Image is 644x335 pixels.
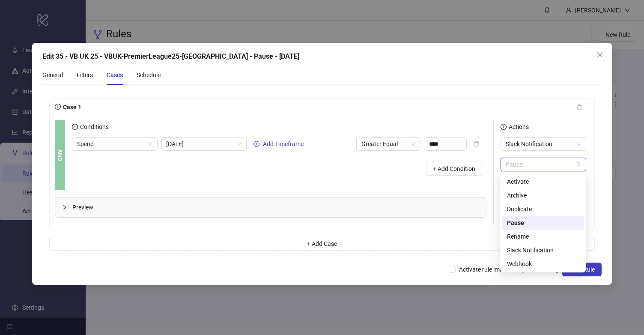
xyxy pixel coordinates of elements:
[502,188,584,202] div: Archive
[253,141,259,147] span: plus-circle
[507,177,579,186] div: Activate
[433,165,475,172] span: + Add Condition
[507,259,579,269] div: Webhook
[55,104,61,110] span: info-circle
[467,137,486,151] button: delete
[502,202,584,216] div: Duplicate
[502,230,584,243] div: Rename
[569,100,589,114] button: delete
[506,138,581,150] span: Slack Notification
[72,203,479,212] span: Preview
[501,124,507,130] span: info-circle
[61,104,81,111] span: Case 1
[507,232,579,241] div: Rename
[593,48,607,62] button: Close
[507,204,579,214] div: Duplicate
[107,70,123,80] div: Cases
[507,245,579,255] div: Slack Notification
[507,218,579,227] div: Pause
[426,162,482,176] button: + Add Condition
[55,197,486,217] div: Preview
[506,158,581,171] span: Pause
[507,191,579,200] div: Archive
[42,51,602,62] div: Edit 35 - VB UK 25 - VBUK-PremierLeague25-[GEOGRAPHIC_DATA] - Pause - [DATE]
[361,138,415,150] span: Greater Equal
[596,51,603,58] span: close
[263,141,304,147] span: Add Timeframe
[49,237,595,251] button: + Add Case
[72,124,78,130] span: info-circle
[456,265,562,274] span: Activate rule immediately after editing
[502,243,584,257] div: Slack Notification
[307,240,337,247] span: + Add Case
[250,139,307,149] button: Add Timeframe
[507,123,529,130] span: Actions
[62,205,67,210] span: collapsed
[137,70,161,80] div: Schedule
[502,257,584,271] div: Webhook
[78,123,109,130] span: Conditions
[77,138,152,150] span: Spend
[502,216,584,230] div: Pause
[166,138,241,150] span: Today
[42,70,63,80] div: General
[77,70,93,80] div: Filters
[502,175,584,188] div: Activate
[55,149,65,161] b: AND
